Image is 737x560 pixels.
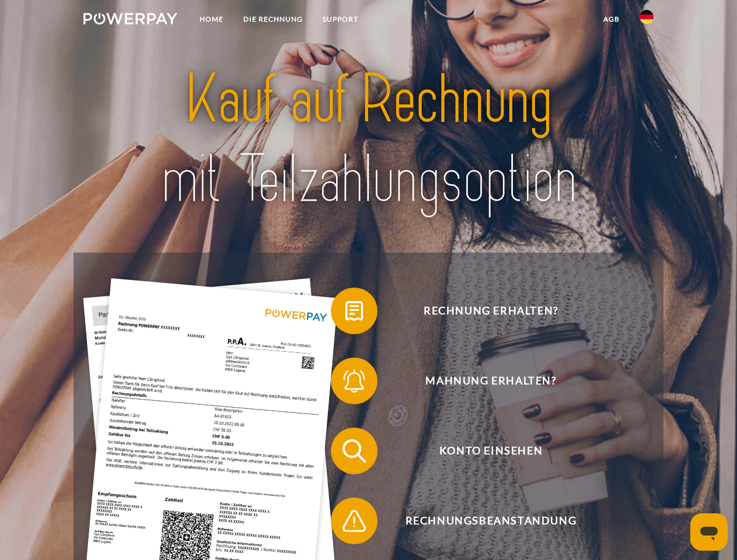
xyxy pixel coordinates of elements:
button: Rechnungsbeanstandung [331,498,634,544]
img: logo-powerpay-white.svg [83,13,177,24]
a: Home [190,9,233,30]
a: DIE RECHNUNG [233,9,313,30]
span: Konto einsehen [348,428,634,474]
a: SUPPORT [313,9,368,30]
a: agb [593,9,630,30]
span: Rechnungsbeanstandung [348,498,634,544]
span: Rechnung erhalten? [348,288,634,334]
img: qb_warning.svg [340,506,369,535]
img: qb_search.svg [340,436,369,466]
img: qb_bill.svg [340,296,369,325]
img: title-powerpay_de.svg [111,56,626,223]
img: qb_bell.svg [340,366,369,395]
button: Mahnung erhalten? [331,358,634,404]
button: Rechnung erhalten? [331,288,634,334]
img: de [640,10,654,24]
span: Mahnung erhalten? [348,358,634,404]
button: Konto einsehen [331,428,634,474]
iframe: Schaltfläche zum Öffnen des Messaging-Fensters [690,513,728,551]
